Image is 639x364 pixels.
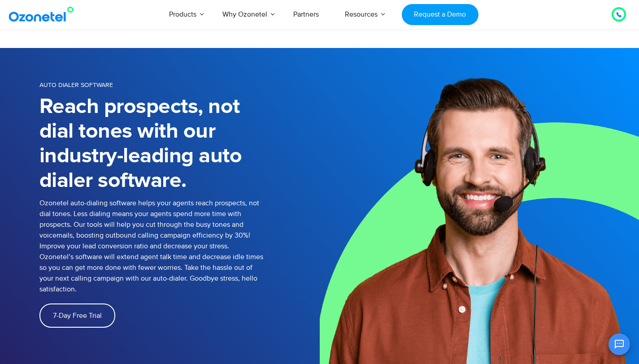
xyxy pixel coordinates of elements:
[39,303,115,328] a: 7-Day Free Trial
[39,81,113,89] span: Auto Dialer Software
[402,4,478,25] a: Request a Demo
[39,198,264,295] p: Ozonetel auto-dialing software helps your agents reach prospects, not dial tones. Less dialing me...
[53,312,102,319] span: 7-Day Free Trial
[39,95,264,193] h1: Reach prospects, not dial tones with our industry-leading auto dialer software.
[609,334,630,355] button: Open chat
